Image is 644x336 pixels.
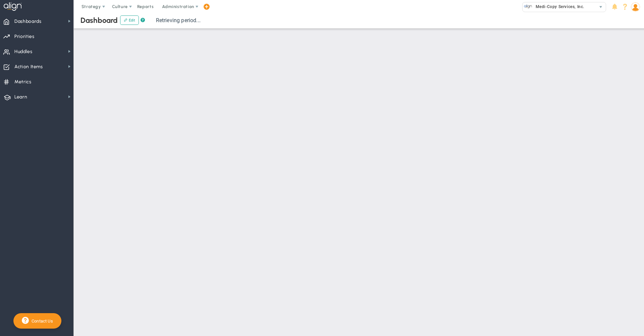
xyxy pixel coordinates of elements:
span: Contact Us [29,319,53,324]
span: Huddles [14,45,33,59]
span: Action Items [14,60,43,74]
span: Medi-Copy Services, Inc. [532,2,584,11]
span: Administration [162,4,194,9]
span: Metrics [14,75,32,89]
span: select [596,2,606,12]
span: Dashboards [14,14,42,29]
button: Edit [120,15,139,25]
img: 472.Company.photo [524,2,532,11]
span: Culture [112,4,128,9]
img: 4105.Person.photo [631,2,640,11]
span: Priorities [14,30,35,44]
span: Retrieving period... [156,17,201,24]
span: Dashboard [80,16,118,25]
span: Learn [14,90,27,104]
span: Strategy [82,4,101,9]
